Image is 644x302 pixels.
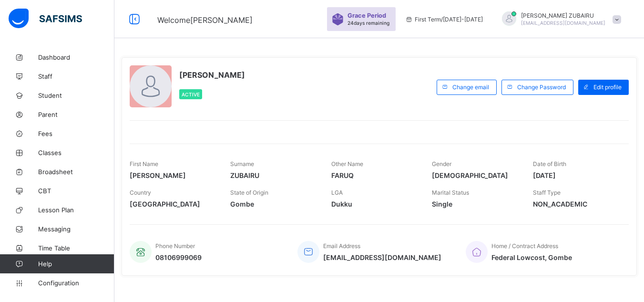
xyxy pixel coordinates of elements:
[38,244,114,252] span: Time Table
[452,83,489,91] span: Change email
[323,253,441,261] span: [EMAIL_ADDRESS][DOMAIN_NAME]
[533,171,619,179] span: [DATE]
[331,171,418,179] span: FARUQ
[492,11,626,27] div: UMARZUBAIRU
[521,12,605,19] span: [PERSON_NAME] ZUBAIRU
[491,242,558,250] span: Home / Contract Address
[38,130,114,137] span: Fees
[331,200,418,208] span: Dukku
[38,73,114,80] span: Staff
[432,189,469,196] span: Marital Status
[593,83,622,91] span: Edit profile
[182,92,200,97] span: Active
[38,111,114,118] span: Parent
[130,189,151,196] span: Country
[157,15,253,25] span: Welcome [PERSON_NAME]
[230,189,268,196] span: State of Origin
[230,160,254,167] span: Surname
[155,242,195,250] span: Phone Number
[405,16,483,23] span: session/term information
[533,160,566,167] span: Date of Birth
[517,83,566,91] span: Change Password
[491,253,572,261] span: Federal Lowcost, Gombe
[38,149,114,156] span: Classes
[38,53,114,61] span: Dashboard
[179,70,245,80] span: [PERSON_NAME]
[38,260,114,268] span: Help
[38,187,114,195] span: CBT
[130,200,216,208] span: [GEOGRAPHIC_DATA]
[323,242,360,250] span: Email Address
[155,253,202,261] span: 08106999069
[38,206,114,214] span: Lesson Plan
[38,168,114,176] span: Broadsheet
[533,200,619,208] span: NON_ACADEMIC
[130,160,158,167] span: First Name
[38,225,114,233] span: Messaging
[533,189,561,196] span: Staff Type
[38,92,114,99] span: Student
[230,200,317,208] span: Gombe
[432,160,451,167] span: Gender
[230,171,317,179] span: ZUBAIRU
[521,20,605,26] span: [EMAIL_ADDRESS][DOMAIN_NAME]
[9,9,82,29] img: safsims
[348,20,389,26] span: 24 days remaining
[332,13,344,25] img: sticker-purple.71386a28dfed39d6af7621340158ba97.svg
[432,171,518,179] span: [DEMOGRAPHIC_DATA]
[432,200,518,208] span: Single
[38,279,114,287] span: Configuration
[331,189,343,196] span: LGA
[130,171,216,179] span: [PERSON_NAME]
[331,160,363,167] span: Other Name
[348,12,386,19] span: Grace Period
